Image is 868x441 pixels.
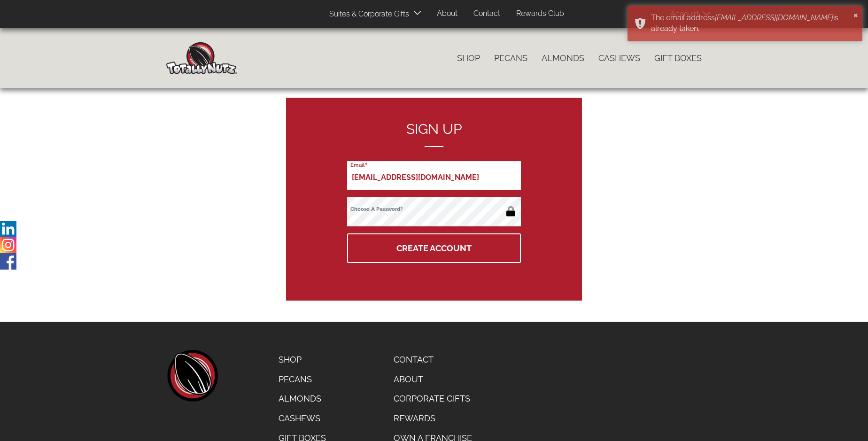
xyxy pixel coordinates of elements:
a: Almonds [271,389,333,409]
a: Suites & Corporate Gifts [322,5,412,23]
img: Home [166,42,237,74]
a: Cashews [591,48,647,68]
a: Shop [271,350,333,370]
a: Gift Boxes [647,48,709,68]
a: Contact [387,350,479,370]
input: Email [347,161,521,190]
button: Create Account [347,233,521,263]
a: Almonds [535,48,591,68]
a: About [430,5,465,23]
a: Contact [466,5,507,23]
div: The email address is already taken. [651,13,851,34]
a: Cashews [271,409,333,428]
a: home [166,350,218,402]
a: Rewards [387,409,479,428]
a: Pecans [271,370,333,389]
button: × [853,10,858,19]
a: Corporate Gifts [387,389,479,409]
em: [EMAIL_ADDRESS][DOMAIN_NAME] [715,13,833,22]
a: About [387,370,479,389]
h2: Sign up [347,121,521,147]
a: Shop [450,48,487,68]
a: Pecans [487,48,535,68]
a: Rewards Club [509,5,571,23]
